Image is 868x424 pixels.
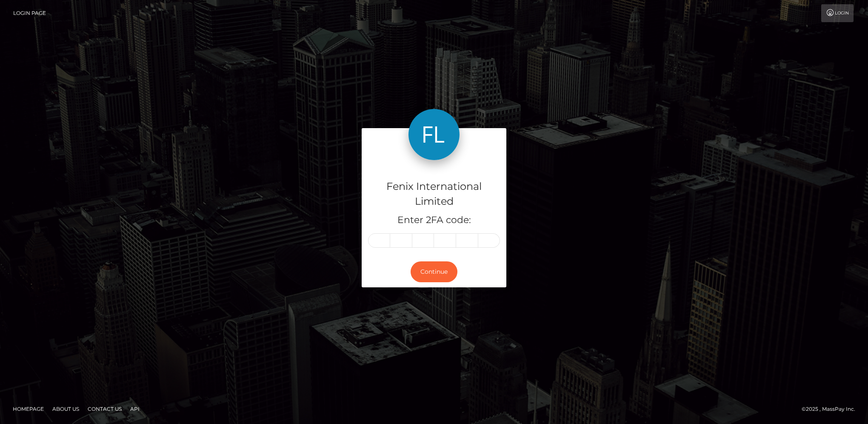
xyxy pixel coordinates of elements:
[13,4,46,22] a: Login Page
[411,261,457,282] button: Continue
[802,404,862,414] div: © 2025 , MassPay Inc.
[408,109,460,160] img: Fenix International Limited
[368,214,500,227] h5: Enter 2FA code:
[127,402,143,415] a: API
[821,4,854,22] a: Login
[9,402,47,415] a: Homepage
[368,179,500,209] h4: Fenix International Limited
[84,402,125,415] a: Contact Us
[49,402,83,415] a: About Us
